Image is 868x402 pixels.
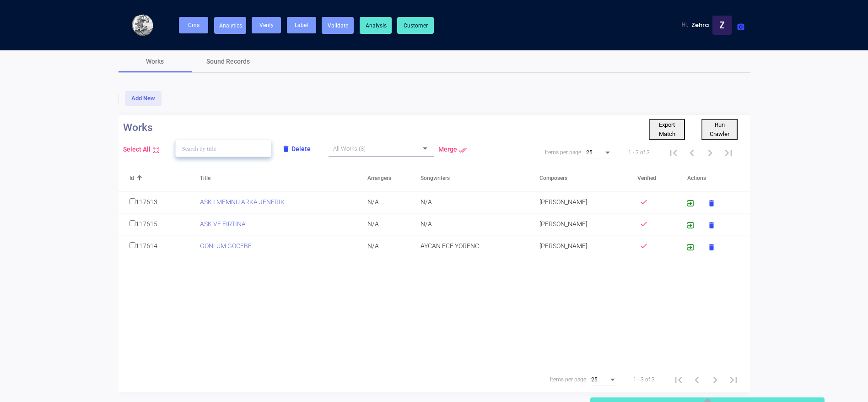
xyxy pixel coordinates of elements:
span: Analytics [219,22,242,29]
div: Sound Records [206,57,250,66]
button: Change sorting for title [200,174,210,182]
button: Merge [438,140,457,158]
span: 25 [586,149,593,156]
span: Verify [259,22,274,28]
td: [PERSON_NAME] [539,235,637,257]
span: Hi, [682,21,691,29]
td: [PERSON_NAME] [539,213,637,235]
mat-icon: delete [280,143,291,154]
span: Validate [328,22,348,29]
th: Actions [681,165,750,191]
mat-icon: all_out [151,145,162,156]
td: 117614 [119,235,200,257]
div: 1 - 3 of 3 [633,375,655,384]
span: Delete [280,145,311,152]
mat-icon: delete [706,220,717,231]
div: Items per page: [550,375,588,384]
button: Last page [719,143,738,162]
a: ASK VE FIRTINA [200,220,246,228]
th: Songwriters [421,165,539,191]
td: AYCAN ECE YORENC [421,235,539,257]
button: Cms [179,17,208,33]
button: Label [287,17,316,33]
button: Next page [701,143,719,162]
span: Customer [404,22,428,29]
mat-icon: exit_to_app [685,242,696,253]
button: Previous page [688,370,706,389]
mat-select: Items per page: [591,377,617,383]
mat-icon: exit_to_app [685,220,696,231]
button: Run Crawler [701,119,738,140]
img: logo [119,2,164,48]
button: Last page [724,370,743,389]
span: Cms [188,22,199,28]
mat-icon: camera_alt [735,22,746,33]
button: Change sorting for id [129,174,134,182]
mat-icon: delete [706,242,717,253]
button: First page [669,370,688,389]
span: Label [295,22,308,28]
span: All Works (3) [333,145,366,152]
th: Arrangers [367,165,421,191]
mat-icon: checkmark [640,220,651,231]
div: Items per page: [545,148,582,157]
a: GONLUM GOCEBE [200,242,252,250]
div: 1 - 3 of 3 [628,148,650,157]
mat-select: All Works (3) [333,144,429,153]
span: Analysis [366,22,387,29]
td: N/A [367,235,421,257]
td: 117615 [119,213,200,235]
td: 117613 [119,191,200,213]
th: Verified [637,165,681,191]
td: N/A [421,213,539,235]
a: Add New [125,91,162,106]
button: Export Match [649,119,685,140]
span: Zehra [691,21,712,30]
span: Select All [123,146,151,153]
td: N/A [367,191,421,213]
button: Analytics [214,17,246,34]
button: Customer [397,17,434,34]
input: Search by title [175,140,271,157]
button: Analysis [360,17,392,34]
button: Previous page [683,143,701,162]
td: N/A [421,191,539,213]
button: Delete [280,140,299,158]
mat-icon: checkmark [640,242,651,253]
button: First page [664,143,683,162]
td: [PERSON_NAME] [539,191,637,213]
h3: Works [123,121,640,134]
td: N/A [367,213,421,235]
span: Z [712,16,732,35]
button: Next page [706,370,724,389]
button: Validate [322,17,354,34]
button: Verify [252,17,281,33]
span: 25 [591,376,598,383]
mat-icon: checkmark [640,198,651,209]
button: Select All [123,140,141,158]
mat-icon: delete [706,198,717,209]
th: Composers [539,165,637,191]
mat-icon: exit_to_app [685,198,696,209]
span: Merge [438,146,457,153]
mat-icon: done_all [457,145,468,156]
mat-select: Items per page: [586,150,612,156]
div: Works [146,57,164,66]
a: ASK I MEMNU ARKA JENERIK [200,198,285,206]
